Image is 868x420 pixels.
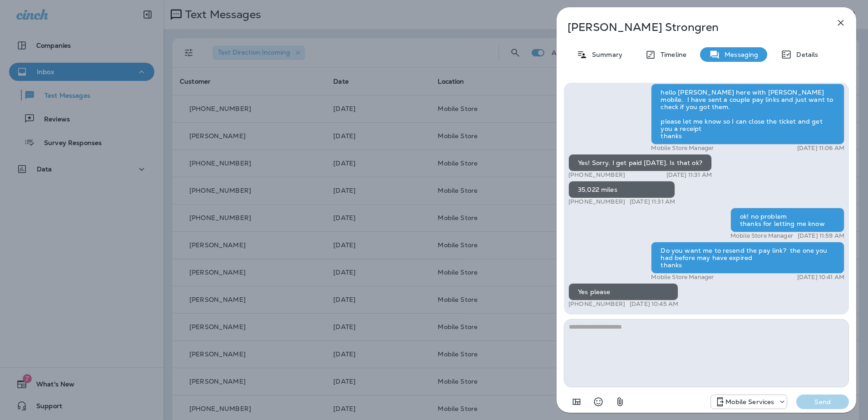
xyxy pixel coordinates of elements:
[651,242,844,274] div: Do you want me to resend the pay link? the one you had before may have expired thanks
[589,393,607,411] button: Select an emoji
[725,398,774,405] p: Mobile Services
[568,300,625,308] p: [PHONE_NUMBER]
[651,145,714,152] p: Mobile Store Manager
[568,283,678,300] div: Yes please
[568,171,625,179] p: [PHONE_NUMBER]
[568,198,625,205] p: [PHONE_NUMBER]
[792,51,818,58] p: Details
[797,274,844,281] p: [DATE] 10:41 AM
[567,21,815,34] p: [PERSON_NAME] Strongren
[567,393,586,411] button: Add in a premade template
[568,154,712,171] div: Yes! Sorry. I get paid [DATE]. Is that ok?
[568,181,675,198] div: 35,022 miles
[730,232,793,240] p: Mobile Store Manager
[666,171,712,179] p: [DATE] 11:31 AM
[656,51,686,58] p: Timeline
[730,208,844,232] div: ok! no problem thanks for letting me know
[587,51,622,58] p: Summary
[630,198,675,205] p: [DATE] 11:31 AM
[720,51,758,58] p: Messaging
[797,145,844,152] p: [DATE] 11:06 AM
[711,396,787,407] div: +1 (402) 537-0264
[651,274,714,281] p: Mobile Store Manager
[798,232,844,240] p: [DATE] 11:59 AM
[651,84,844,145] div: hello [PERSON_NAME] here with [PERSON_NAME] mobile. I have sent a couple pay links and just want ...
[630,300,678,308] p: [DATE] 10:45 AM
